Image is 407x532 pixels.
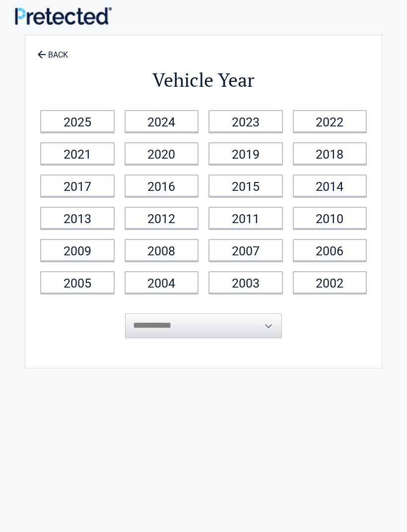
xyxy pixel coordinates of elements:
[293,110,367,132] a: 2022
[208,239,283,261] a: 2007
[208,110,283,132] a: 2023
[208,142,283,165] a: 2019
[208,271,283,294] a: 2003
[40,271,115,294] a: 2005
[125,239,199,261] a: 2008
[15,7,112,24] img: Main Logo
[125,142,199,165] a: 2020
[293,175,367,197] a: 2014
[125,271,199,294] a: 2004
[40,142,115,165] a: 2021
[125,110,199,132] a: 2024
[40,239,115,261] a: 2009
[293,142,367,165] a: 2018
[35,42,70,59] a: BACK
[40,207,115,229] a: 2013
[35,67,372,93] h2: Vehicle Year
[208,175,283,197] a: 2015
[293,239,367,261] a: 2006
[293,207,367,229] a: 2010
[40,175,115,197] a: 2017
[293,271,367,294] a: 2002
[125,175,199,197] a: 2016
[40,110,115,132] a: 2025
[208,207,283,229] a: 2011
[125,207,199,229] a: 2012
